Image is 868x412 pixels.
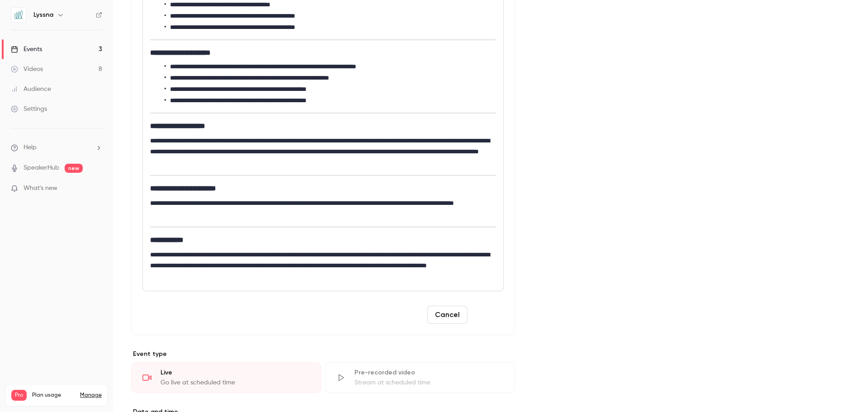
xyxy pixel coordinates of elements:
[80,392,102,399] a: Manage
[11,143,102,152] li: help-dropdown-opener
[325,362,515,393] div: Pre-recorded videoStream at scheduled time
[11,65,43,74] div: Videos
[471,306,504,324] button: Save
[427,306,467,324] button: Cancel
[160,368,310,377] div: Live
[354,368,504,377] div: Pre-recorded video
[131,362,321,393] div: LiveGo live at scheduled time
[11,104,47,114] div: Settings
[33,10,53,19] h6: Lyssna
[24,143,37,152] span: Help
[32,392,75,399] span: Plan usage
[11,390,27,401] span: Pro
[11,45,42,54] div: Events
[65,164,83,173] span: new
[24,184,57,193] span: What's new
[131,350,515,359] p: Event type
[91,185,102,193] iframe: Noticeable Trigger
[11,8,26,22] img: Lyssna
[354,378,504,387] div: Stream at scheduled time
[160,378,310,387] div: Go live at scheduled time
[24,163,59,173] a: SpeakerHub
[11,85,51,94] div: Audience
